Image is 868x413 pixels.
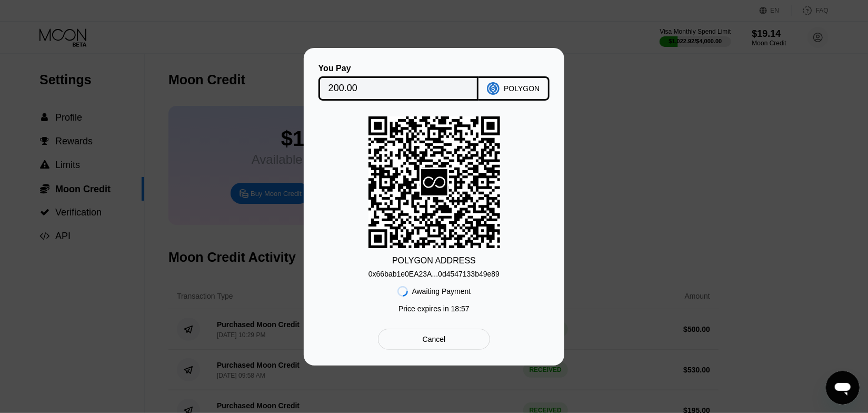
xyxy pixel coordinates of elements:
div: You Pay [318,64,479,73]
div: POLYGON [504,84,540,93]
div: Price expires in [398,304,470,313]
div: Cancel [378,329,490,350]
div: 0x66bab1e0EA23A...0d4547133b49e89 [368,265,500,278]
div: Cancel [423,335,446,344]
div: You PayPOLYGON [320,64,548,101]
div: 0x66bab1e0EA23A...0d4547133b49e89 [368,270,500,278]
div: POLYGON ADDRESS [392,256,476,265]
span: 18 : 57 [451,304,470,313]
iframe: Button to launch messaging window [826,371,860,405]
div: Awaiting Payment [412,287,471,296]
